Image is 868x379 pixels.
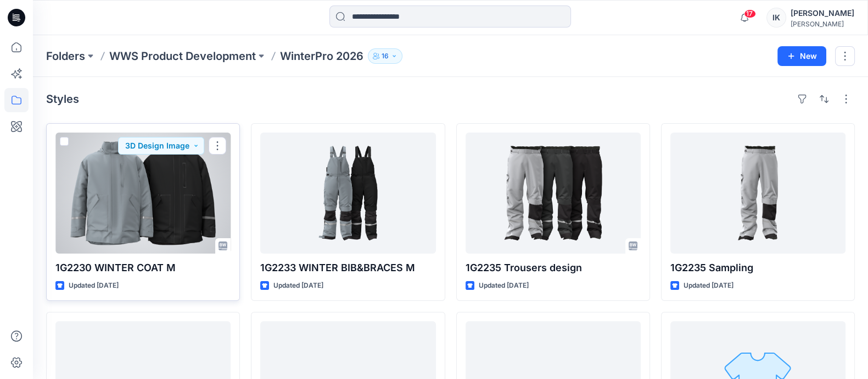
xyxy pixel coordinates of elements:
[791,7,854,20] div: [PERSON_NAME]
[260,260,435,276] p: 1G2233 WINTER BIB&BRACES M
[670,133,845,254] a: 1G2235 Sampling
[466,133,641,254] a: 1G2235 Trousers design
[766,8,786,28] div: IK
[744,9,756,18] span: 17
[368,48,402,64] button: 16
[670,260,845,276] p: 1G2235 Sampling
[466,260,641,276] p: 1G2235 Trousers design
[684,280,733,292] p: Updated [DATE]
[46,92,79,106] h4: Styles
[791,20,854,28] div: [PERSON_NAME]
[109,48,256,64] a: WWS Product Development
[260,133,435,254] a: 1G2233 WINTER BIB&BRACES M
[273,280,323,292] p: Updated [DATE]
[69,280,119,292] p: Updated [DATE]
[382,50,389,62] p: 16
[280,48,363,64] p: WinterPro 2026
[479,280,529,292] p: Updated [DATE]
[55,260,231,276] p: 1G2230 WINTER COAT M
[777,46,826,66] button: New
[55,133,231,254] a: 1G2230 WINTER COAT M
[46,48,85,64] a: Folders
